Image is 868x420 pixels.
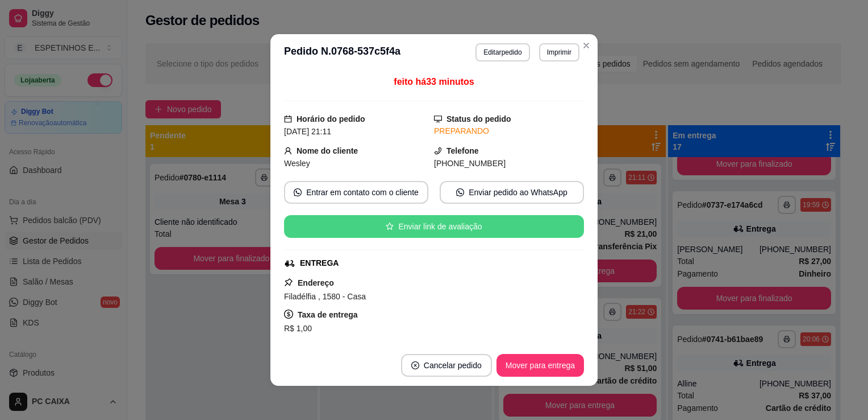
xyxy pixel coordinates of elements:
[434,147,442,155] span: phone
[298,278,334,287] strong: Endereço
[300,257,339,269] div: ENTREGA
[284,310,293,319] span: dollar
[434,159,506,168] span: [PHONE_NUMBER]
[284,181,428,204] button: whats-appEntrar em contato com o cliente
[284,147,292,155] span: user
[577,36,595,55] button: Close
[440,181,584,204] button: whats-appEnviar pedido ao WhatsApp
[446,146,479,155] strong: Telefone
[395,335,473,358] button: Copiar Endereço
[446,114,511,123] strong: Status do pedido
[284,324,312,333] span: R$ 1,00
[496,354,584,377] button: Mover para entrega
[475,43,529,61] button: Editarpedido
[297,114,365,123] strong: Horário do pedido
[434,115,442,123] span: desktop
[284,159,310,168] span: Wesley
[284,278,293,287] span: pushpin
[284,43,400,61] h3: Pedido N. 0768-537c5f4a
[394,77,474,87] span: feito há 33 minutos
[284,215,584,238] button: starEnviar link de avaliação
[434,125,584,137] div: PREPARANDO
[284,115,292,123] span: calendar
[386,223,394,230] span: star
[298,310,358,319] strong: Taxa de entrega
[539,43,579,61] button: Imprimir
[456,188,464,196] span: whats-app
[284,292,366,301] span: Filadélfia , 1580 - Casa
[294,188,302,196] span: whats-app
[284,127,331,136] span: [DATE] 21:11
[401,354,492,377] button: close-circleCancelar pedido
[411,361,419,369] span: close-circle
[297,146,358,155] strong: Nome do cliente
